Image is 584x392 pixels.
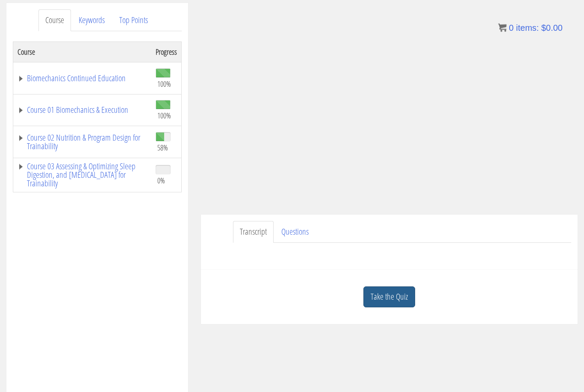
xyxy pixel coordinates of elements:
bdi: 0.00 [541,23,563,32]
span: 0% [157,176,165,186]
span: items: [516,23,539,32]
a: Keywords [72,10,112,32]
span: 0 [509,23,513,32]
th: Progress [151,42,182,62]
a: Questions [274,221,316,243]
a: Top Points [112,10,155,32]
a: 0 items: $0.00 [498,23,563,32]
span: 100% [157,80,171,89]
a: Transcript [233,221,274,243]
a: Take the Quiz [363,287,415,308]
th: Course [13,42,152,62]
a: Course 02 Nutrition & Program Design for Trainability [18,134,147,151]
img: icon11.png [498,24,507,32]
a: Course 03 Assessing & Optimizing Sleep Digestion, and [MEDICAL_DATA] for Trainability [18,162,147,188]
a: Course [38,10,71,32]
a: Course 01 Biomechanics & Execution [18,106,147,115]
span: 100% [157,111,171,121]
span: 58% [157,143,168,153]
span: $ [541,23,546,32]
a: Biomechanics Continued Education [18,74,147,83]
